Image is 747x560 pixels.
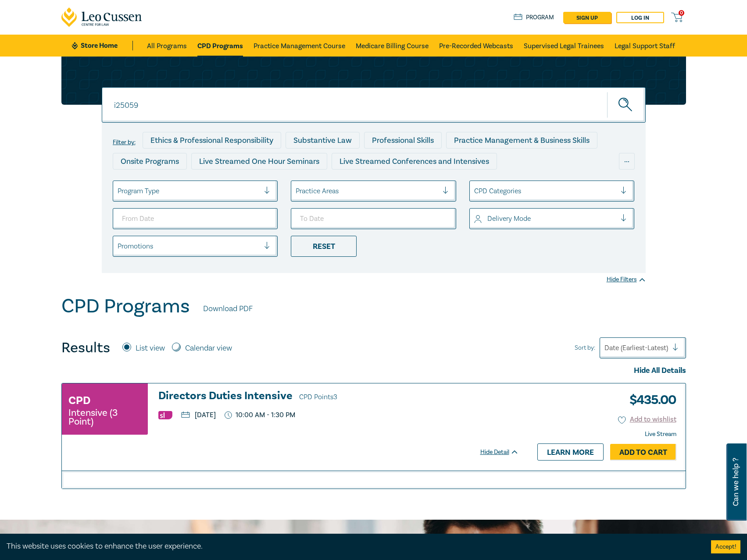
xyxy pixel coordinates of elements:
[185,343,232,354] label: Calendar view
[256,174,357,191] div: Pre-Recorded Webcasts
[197,35,243,57] a: CPD Programs
[254,35,345,57] a: Practice Management Course
[618,415,676,425] button: Add to wishlist
[158,390,519,403] h3: Directors Duties Intensive
[679,10,684,16] span: 0
[203,303,253,315] a: Download PDF
[61,339,110,357] h4: Results
[446,132,597,149] div: Practice Management & Business Skills
[623,390,676,410] h3: $ 435.00
[563,12,611,23] a: sign up
[296,186,297,196] input: select
[286,132,360,149] div: Substantive Law
[225,411,296,419] p: 10:00 AM - 1:30 PM
[615,35,675,57] a: Legal Support Staff
[361,174,457,191] div: 10 CPD Point Packages
[619,153,635,170] div: ...
[61,295,190,318] h1: CPD Programs
[711,540,740,553] button: Accept cookies
[113,174,252,191] div: Live Streamed Practical Workshops
[158,411,172,419] img: Substantive Law
[158,390,519,403] a: Directors Duties Intensive CPD Points3
[143,132,281,149] div: Ethics & Professional Responsibility
[332,153,497,170] div: Live Streamed Conferences and Intensives
[732,449,740,515] span: Can we help ?
[480,448,529,457] div: Hide Detail
[462,174,543,191] div: National Programs
[147,35,187,57] a: All Programs
[616,12,664,23] a: Log in
[607,275,646,284] div: Hide Filters
[645,430,676,438] strong: Live Stream
[439,35,513,57] a: Pre-Recorded Webcasts
[575,343,595,353] span: Sort by:
[291,208,456,229] input: To Date
[514,13,554,22] a: Program
[7,541,698,552] div: This website uses cookies to enhance the user experience.
[113,153,187,170] div: Onsite Programs
[61,365,686,376] div: Hide All Details
[356,35,429,57] a: Medicare Billing Course
[537,443,604,460] a: Learn more
[118,186,119,196] input: select
[191,153,327,170] div: Live Streamed One Hour Seminars
[181,411,216,418] p: [DATE]
[118,241,119,251] input: select
[299,393,337,401] span: CPD Points 3
[113,208,278,229] input: From Date
[524,35,604,57] a: Supervised Legal Trainees
[610,444,676,461] a: Add to Cart
[72,41,133,50] a: Store Home
[68,408,141,426] small: Intensive (3 Point)
[474,186,476,196] input: select
[102,87,646,123] input: Search for a program title, program description or presenter name
[604,343,606,353] input: Sort by
[68,393,90,408] h3: CPD
[291,236,357,257] div: Reset
[113,139,136,146] label: Filter by:
[474,214,476,223] input: select
[136,343,165,354] label: List view
[364,132,442,149] div: Professional Skills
